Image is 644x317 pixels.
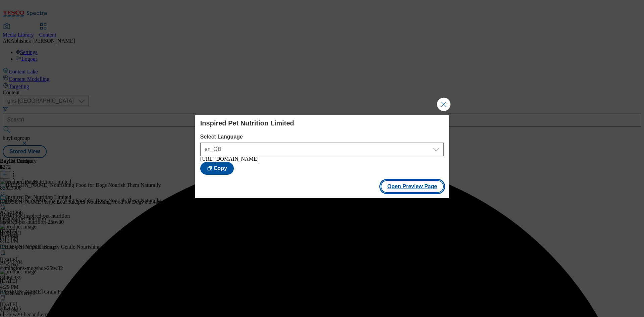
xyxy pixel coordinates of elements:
div: [URL][DOMAIN_NAME] [200,156,444,162]
button: Open Preview Page [381,180,444,193]
button: Close Modal [437,98,450,111]
div: Modal [195,115,449,198]
h4: Inspired Pet Nutrition Limited [200,119,444,127]
label: Select Language [200,134,444,140]
button: Copy [200,162,234,175]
